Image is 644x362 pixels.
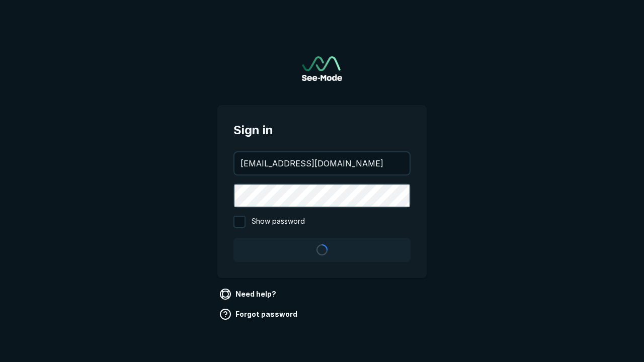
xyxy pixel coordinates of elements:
span: Show password [252,216,305,228]
a: Go to sign in [302,56,342,81]
input: your@email.com [234,152,410,174]
a: Forgot password [217,306,301,322]
span: Sign in [233,121,411,139]
a: Need help? [217,286,280,302]
img: See-Mode Logo [302,56,342,81]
